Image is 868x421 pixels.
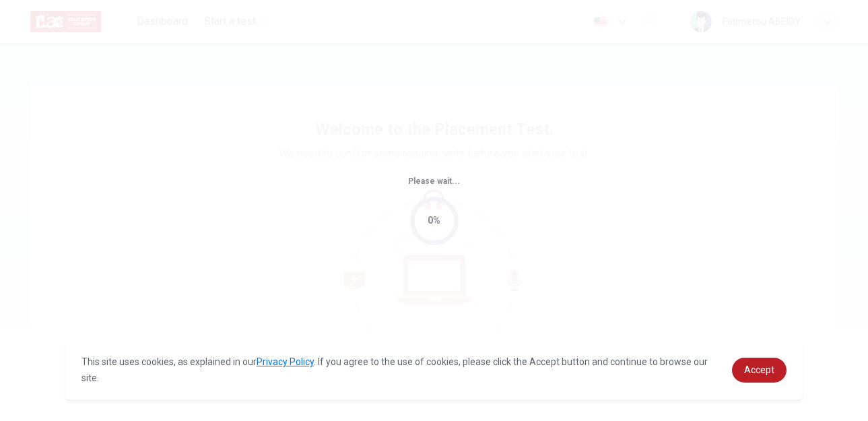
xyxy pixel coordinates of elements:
div: cookieconsent [65,340,803,399]
span: Accept [744,364,774,375]
div: 0% [428,213,440,228]
a: Privacy Policy [257,356,314,367]
span: Please wait... [408,176,460,186]
a: dismiss cookie message [732,358,787,383]
span: This site uses cookies, as explained in our . If you agree to the use of cookies, please click th... [81,356,708,383]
